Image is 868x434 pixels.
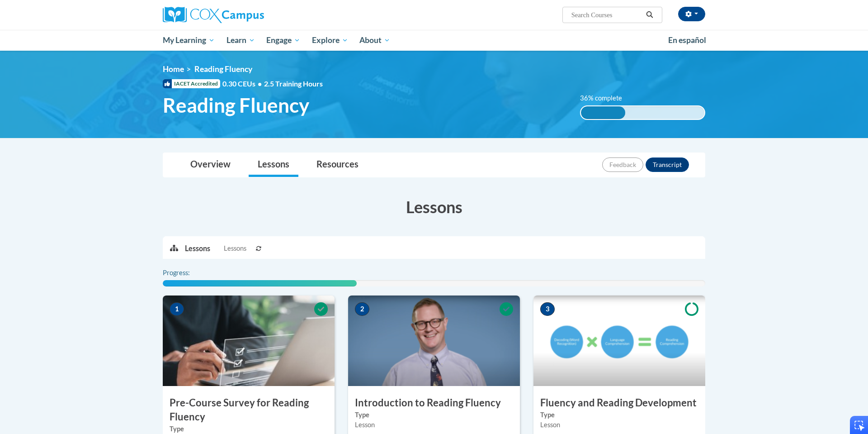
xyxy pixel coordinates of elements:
img: Course Image [533,296,705,386]
label: Type [540,410,698,420]
a: Lessons [249,153,298,177]
div: Lesson [355,420,513,430]
label: Type [170,424,328,434]
label: 36% complete [580,93,632,103]
span: Engage [266,35,300,46]
h3: Introduction to Reading Fluency [348,396,520,410]
button: Account Settings [678,7,705,21]
a: About [354,30,396,51]
a: Resources [307,153,368,177]
h3: Pre-Course Survey for Reading Fluency [163,396,335,424]
span: 2 [355,302,369,316]
a: Overview [181,153,240,177]
a: Learn [221,30,261,51]
span: 2.5 Training Hours [264,79,323,88]
span: 0.30 CEUs [222,79,264,89]
span: Learn [226,35,255,46]
span: • [258,79,262,88]
a: My Learning [157,30,221,51]
img: Course Image [348,296,520,386]
label: Type [355,410,513,420]
span: Explore [312,35,348,46]
h3: Fluency and Reading Development [533,396,705,410]
span: 1 [170,302,184,316]
span: About [359,35,390,46]
span: Reading Fluency [163,93,309,117]
button: Feedback [602,157,643,172]
span: Lessons [224,243,246,253]
h3: Lessons [163,196,705,218]
input: Search Courses [571,10,643,20]
label: Progress: [163,268,215,278]
span: 3 [540,302,555,316]
a: Engage [260,30,306,51]
img: Cox Campus [163,7,264,23]
span: IACET Accredited [163,79,220,88]
button: Transcript [646,157,689,172]
a: Home [163,64,184,74]
img: Course Image [163,296,335,386]
span: En español [668,35,706,45]
div: Lesson [540,420,698,430]
a: Cox Campus [163,7,335,23]
a: Explore [306,30,354,51]
button: Search [643,10,656,20]
span: Reading Fluency [194,64,252,74]
div: Main menu [149,30,719,51]
a: En español [662,31,712,50]
div: 36% complete [581,106,625,119]
p: Lessons [185,243,210,253]
span: My Learning [163,35,215,46]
